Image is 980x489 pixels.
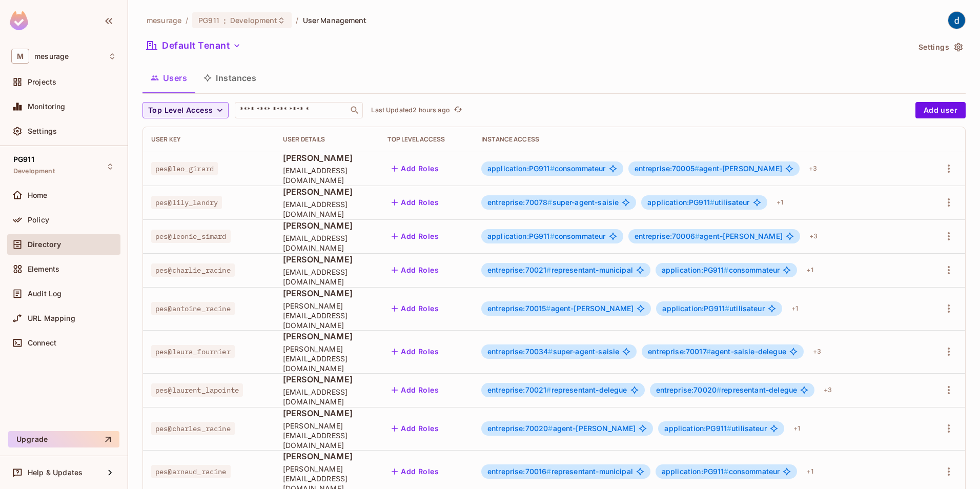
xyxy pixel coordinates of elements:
[450,104,464,116] span: Click to refresh data
[487,424,553,433] span: entreprise:70020
[142,65,195,91] button: Users
[724,266,728,274] span: #
[28,216,49,224] span: Policy
[28,78,56,86] span: Projects
[151,383,243,397] span: pes@laurent_lapointe
[387,228,443,244] button: Add Roles
[635,164,700,173] span: entreprise:70005
[546,266,551,274] span: #
[635,232,700,240] span: entreprise:70006
[28,240,61,249] span: Directory
[283,220,371,231] span: [PERSON_NAME]
[387,160,443,177] button: Add Roles
[371,106,450,114] p: Last Updated 2 hours ago
[142,102,229,118] button: Top Level Access
[148,104,213,117] span: Top Level Access
[283,135,371,144] div: User Details
[151,302,235,315] span: pes@antoine_racine
[487,198,553,207] span: entreprise:70078
[28,127,57,135] span: Settings
[283,374,371,385] span: [PERSON_NAME]
[13,155,34,164] span: PG911
[546,385,551,394] span: #
[151,465,231,478] span: pes@arnaud_racine
[283,199,371,219] span: [EMAIL_ADDRESS][DOMAIN_NAME]
[283,288,371,299] span: [PERSON_NAME]
[283,407,371,419] span: [PERSON_NAME]
[656,386,798,394] span: representant-delegue
[802,463,817,480] div: + 1
[662,266,780,274] span: consommateur
[487,348,619,356] span: super-agent-saisie
[915,102,966,118] button: Add user
[28,103,66,111] span: Monitoring
[662,304,729,313] span: application:PG911
[547,198,552,207] span: #
[546,304,550,313] span: #
[11,49,29,64] span: M
[656,385,722,394] span: entreprise:70020
[387,300,443,317] button: Add Roles
[296,15,298,25] li: /
[151,230,231,243] span: pes@leonie_simard
[452,104,464,116] button: refresh
[151,162,218,175] span: pes@leo_girard
[151,263,235,277] span: pes@charlie_racine
[772,194,787,211] div: + 1
[809,343,825,360] div: + 3
[454,105,462,115] span: refresh
[283,233,371,253] span: [EMAIL_ADDRESS][DOMAIN_NAME]
[487,232,606,240] span: consommateur
[283,254,371,265] span: [PERSON_NAME]
[223,16,227,25] span: :
[820,382,836,398] div: + 3
[283,186,371,197] span: [PERSON_NAME]
[387,382,443,398] button: Add Roles
[283,421,371,450] span: [PERSON_NAME][EMAIL_ADDRESS][DOMAIN_NAME]
[695,164,699,173] span: #
[914,39,966,55] button: Settings
[662,266,729,274] span: application:PG911
[635,165,782,173] span: agent-[PERSON_NAME]
[487,304,551,313] span: entreprise:70015
[725,304,729,313] span: #
[283,301,371,330] span: [PERSON_NAME][EMAIL_ADDRESS][DOMAIN_NAME]
[387,343,443,360] button: Add Roles
[546,467,551,476] span: #
[662,467,729,476] span: application:PG911
[710,198,714,207] span: #
[147,15,181,25] span: the active workspace
[283,166,371,185] span: [EMAIL_ADDRESS][DOMAIN_NAME]
[186,15,188,25] li: /
[13,167,55,175] span: Development
[787,300,802,317] div: + 1
[151,345,235,358] span: pes@laura_fournier
[635,232,783,240] span: agent-[PERSON_NAME]
[151,422,235,435] span: pes@charles_racine
[647,198,714,207] span: application:PG911
[487,164,555,173] span: application:PG911
[727,424,731,433] span: #
[283,344,371,373] span: [PERSON_NAME][EMAIL_ADDRESS][DOMAIN_NAME]
[647,198,749,207] span: utilisateur
[28,468,83,477] span: Help & Updates
[487,266,633,274] span: representant-municipal
[487,467,633,476] span: representant-municipal
[142,37,245,54] button: Default Tenant
[487,266,552,274] span: entreprise:70021
[662,467,780,476] span: consommateur
[198,15,219,25] span: PG911
[283,331,371,342] span: [PERSON_NAME]
[548,424,553,433] span: #
[28,265,59,273] span: Elements
[28,191,48,199] span: Home
[487,424,636,433] span: agent-[PERSON_NAME]
[805,160,821,177] div: + 3
[695,232,700,240] span: #
[548,347,553,356] span: #
[481,135,917,144] div: Instance Access
[387,463,443,480] button: Add Roles
[805,228,822,244] div: + 3
[948,12,965,29] img: dev 911gcl
[487,165,606,173] span: consommateur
